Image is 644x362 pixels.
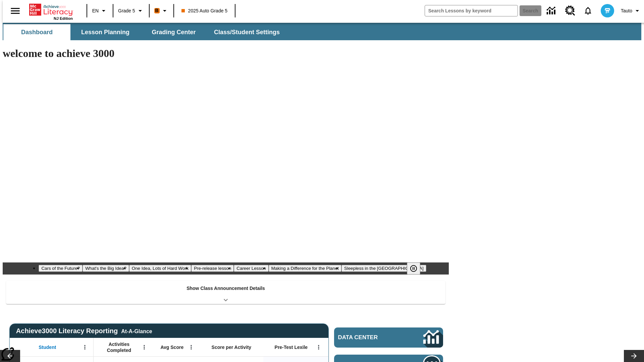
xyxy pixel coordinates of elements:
[140,24,207,40] button: Grading Center
[338,334,401,341] span: Data Center
[152,5,171,17] button: Boost Class color is orange. Change class color
[16,327,152,335] span: Achieve3000 Literacy Reporting
[118,7,135,14] span: Grade 5
[275,344,308,350] span: Pre-Test Lexile
[80,342,90,352] button: Open Menu
[407,262,427,275] div: Pause
[83,265,129,272] button: Slide 2 What's the Big Idea?
[29,3,73,16] a: Home
[543,2,561,20] a: Data Center
[597,2,618,19] button: Select a new avatar
[152,28,196,36] span: Grading Center
[269,265,341,272] button: Slide 6 Making a Difference for the Planet
[5,1,25,21] button: Open side menu
[39,265,83,272] button: Slide 1 Cars of the Future?
[139,342,149,352] button: Open Menu
[129,265,191,272] button: Slide 3 One Idea, Lots of Hard Work
[121,327,152,335] div: At-A-Glance
[214,28,280,36] span: Class/Student Settings
[3,24,70,40] button: Dashboard
[341,265,426,272] button: Slide 7 Sleepless in the Animal Kingdom
[601,4,614,17] img: avatar image
[334,327,443,348] a: Data Center
[160,344,183,350] span: Avg Score
[212,344,252,350] span: Score per Activity
[115,5,147,17] button: Grade: Grade 5, Select a grade
[314,342,324,352] button: Open Menu
[6,281,445,304] div: Show Class Announcement Details
[186,285,265,292] p: Show Class Announcement Details
[89,5,111,17] button: Language: EN, Select a language
[579,2,597,19] a: Notifications
[29,2,73,20] div: Home
[624,350,644,362] button: Lesson carousel, Next
[181,7,228,14] span: 2025 Auto Grade 5
[155,6,159,15] span: B
[39,344,56,350] span: Student
[92,7,99,14] span: EN
[3,47,449,60] h1: welcome to achieve 3000
[191,265,234,272] button: Slide 4 Pre-release lesson
[21,28,53,36] span: Dashboard
[3,23,641,40] div: SubNavbar
[425,5,518,16] input: search field
[3,24,286,40] div: SubNavbar
[97,341,141,353] span: Activities Completed
[54,16,73,20] span: NJ Edition
[186,342,196,352] button: Open Menu
[407,262,420,275] button: Pause
[81,28,129,36] span: Lesson Planning
[561,2,579,20] a: Resource Center, Will open in new tab
[234,265,268,272] button: Slide 5 Career Lesson
[209,24,285,40] button: Class/Student Settings
[72,24,139,40] button: Lesson Planning
[621,7,632,14] span: Tauto
[618,5,644,17] button: Profile/Settings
